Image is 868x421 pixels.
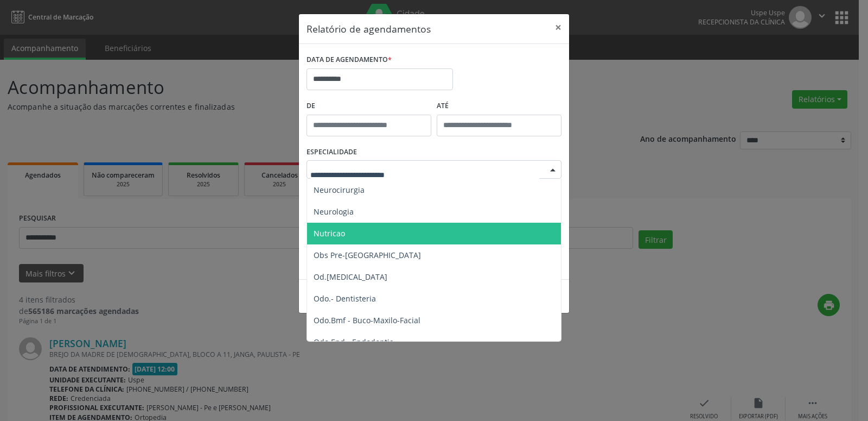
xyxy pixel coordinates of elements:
span: Obs Pre-[GEOGRAPHIC_DATA] [314,250,421,260]
label: De [307,98,431,115]
span: Neurocirurgia [314,185,365,195]
label: ATÉ [437,98,561,115]
span: Odo.End - Endodontia [314,337,394,347]
h5: Relatório de agendamentos [307,22,431,36]
span: Odo.- Dentisteria [314,293,376,304]
label: ESPECIALIDADE [307,144,357,161]
span: Odo.Bmf - Buco-Maxilo-Facial [314,315,420,325]
span: Neurologia [314,206,354,217]
label: DATA DE AGENDAMENTO [307,52,392,68]
span: Od.[MEDICAL_DATA] [314,272,387,282]
button: Close [547,14,569,41]
span: Nutricao [314,228,345,238]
